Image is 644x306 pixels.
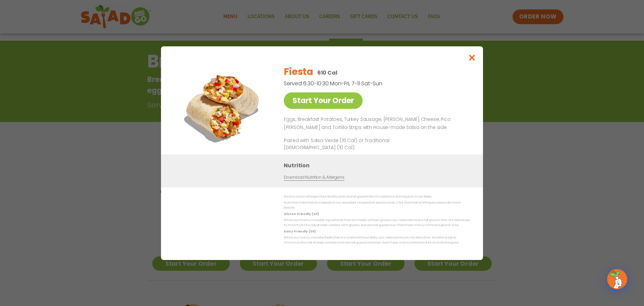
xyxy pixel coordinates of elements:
[284,137,408,151] p: Paired with Salsa Verde (15 Cal) or Traditional [DEMOGRAPHIC_DATA] (10 Cal)
[284,229,315,233] strong: Dairy Friendly (DF)
[284,235,470,246] p: While our menu includes foods that are made without dairy, our restaurants are not dairy free. We...
[284,212,319,216] strong: Gluten Friendly (GF)
[284,79,435,88] p: Served 6:30-10:30 Mon-Fri, 7-11 Sat-Sun
[608,270,627,289] img: wpChatIcon
[317,69,337,77] p: 610 Cal
[284,65,313,79] h2: Fiesta
[176,60,270,154] img: Featured product photo for Fiesta
[284,200,470,211] p: Nutrition information is based on our standard recipes and portion sizes. Click Nutrition & Aller...
[284,92,363,109] a: Start Your Order
[284,174,344,180] a: Download Nutrition & Allergens
[284,116,467,132] p: Eggs, Breakfast Potatoes, Turkey Sausage, [PERSON_NAME] Cheese, Pico [PERSON_NAME] and Tortilla S...
[284,161,473,169] h3: Nutrition
[284,194,470,199] p: We are not an allergen free facility and cannot guarantee the absence of allergens in our foods.
[284,218,470,228] p: While our menu includes ingredients that are made without gluten, our restaurants are not gluten ...
[461,46,483,69] button: Close modal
